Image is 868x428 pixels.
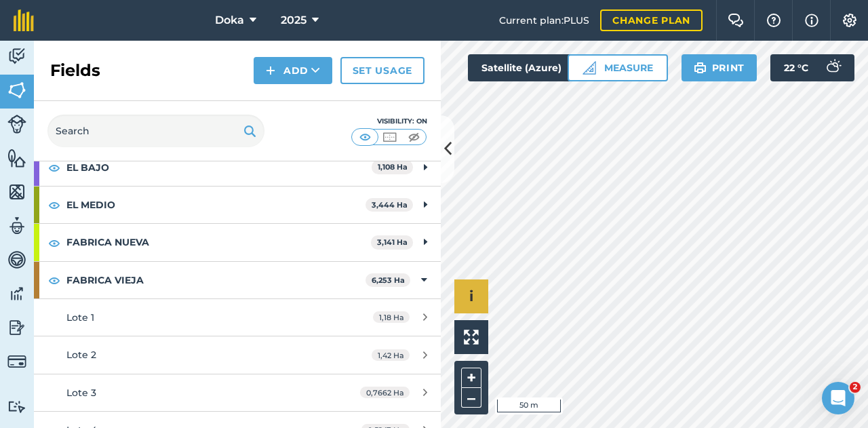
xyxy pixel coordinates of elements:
[568,54,668,81] button: Measure
[499,13,589,28] span: Current plan : PLUS
[728,14,744,27] img: Two speech bubbles overlapping with the left bubble in the forefront
[583,61,596,75] img: Ruler icon
[66,387,96,399] span: Lote 3
[48,197,60,213] img: svg+xml;base64,PHN2ZyB4bWxucz0iaHR0cDovL3d3dy53My5vcmcvMjAwMC9zdmciIHdpZHRoPSIxOCIgaGVpZ2h0PSIyNC...
[454,279,488,313] button: i
[372,349,410,361] span: 1,42 Ha
[7,352,26,371] img: svg+xml;base64,PD94bWwgdmVyc2lvbj0iMS4wIiBlbmNvZGluZz0idXRmLTgiPz4KPCEtLSBHZW5lcmF0b3I6IEFkb2JlIE...
[819,54,846,81] img: svg+xml;base64,PD94bWwgdmVyc2lvbj0iMS4wIiBlbmNvZGluZz0idXRmLTgiPz4KPCEtLSBHZW5lcmF0b3I6IEFkb2JlIE...
[50,60,100,81] h2: Fields
[469,288,473,305] span: i
[7,400,26,413] img: svg+xml;base64,PD94bWwgdmVyc2lvbj0iMS4wIiBlbmNvZGluZz0idXRmLTgiPz4KPCEtLSBHZW5lcmF0b3I6IEFkb2JlIE...
[381,130,398,144] img: svg+xml;base64,PHN2ZyB4bWxucz0iaHR0cDovL3d3dy53My5vcmcvMjAwMC9zdmciIHdpZHRoPSI1MCIgaGVpZ2h0PSI0MC...
[266,62,275,79] img: svg+xml;base64,PHN2ZyB4bWxucz0iaHR0cDovL3d3dy53My5vcmcvMjAwMC9zdmciIHdpZHRoPSIxNCIgaGVpZ2h0PSIyNC...
[360,387,410,398] span: 0,7662 Ha
[34,374,441,411] a: Lote 30,7662 Ha
[34,187,441,223] div: EL MEDIO3,444 Ha
[7,148,26,168] img: svg+xml;base64,PHN2ZyB4bWxucz0iaHR0cDovL3d3dy53My5vcmcvMjAwMC9zdmciIHdpZHRoPSI1NiIgaGVpZ2h0PSI2MC...
[34,299,441,336] a: Lote 11,18 Ha
[694,60,707,76] img: svg+xml;base64,PHN2ZyB4bWxucz0iaHR0cDovL3d3dy53My5vcmcvMjAwMC9zdmciIHdpZHRoPSIxOSIgaGVpZ2h0PSIyNC...
[842,14,858,27] img: A cog icon
[357,130,374,144] img: svg+xml;base64,PHN2ZyB4bWxucz0iaHR0cDovL3d3dy53My5vcmcvMjAwMC9zdmciIHdpZHRoPSI1MCIgaGVpZ2h0PSI0MC...
[7,80,26,100] img: svg+xml;base64,PHN2ZyB4bWxucz0iaHR0cDovL3d3dy53My5vcmcvMjAwMC9zdmciIHdpZHRoPSI1NiIgaGVpZ2h0PSI2MC...
[377,237,408,247] strong: 3,141 Ha
[7,182,26,202] img: svg+xml;base64,PHN2ZyB4bWxucz0iaHR0cDovL3d3dy53My5vcmcvMjAwMC9zdmciIHdpZHRoPSI1NiIgaGVpZ2h0PSI2MC...
[464,330,479,345] img: Four arrows, one pointing top left, one top right, one bottom right and the last bottom left
[378,162,408,172] strong: 1,108 Ha
[66,349,96,361] span: Lote 2
[34,149,441,186] div: EL BAJO1,108 Ha
[805,12,818,28] img: svg+xml;base64,PHN2ZyB4bWxucz0iaHR0cDovL3d3dy53My5vcmcvMjAwMC9zdmciIHdpZHRoPSIxNyIgaGVpZ2h0PSIxNy...
[66,224,371,260] strong: FABRICA NUEVA
[372,275,405,285] strong: 6,253 Ha
[47,115,264,147] input: Search
[254,57,332,84] button: Add
[7,115,26,134] img: svg+xml;base64,PD94bWwgdmVyc2lvbj0iMS4wIiBlbmNvZGluZz0idXRmLTgiPz4KPCEtLSBHZW5lcmF0b3I6IEFkb2JlIE...
[66,187,366,223] strong: EL MEDIO
[373,311,410,323] span: 1,18 Ha
[468,54,598,81] button: Satellite (Azure)
[34,336,441,373] a: Lote 21,42 Ha
[340,57,425,84] a: Set usage
[34,262,441,298] div: FABRICA VIEJA6,253 Ha
[281,12,307,28] span: 2025
[784,54,808,81] span: 22 ° C
[850,382,861,393] span: 2
[7,317,26,338] img: svg+xml;base64,PD94bWwgdmVyc2lvbj0iMS4wIiBlbmNvZGluZz0idXRmLTgiPz4KPCEtLSBHZW5lcmF0b3I6IEFkb2JlIE...
[461,388,481,408] button: –
[66,262,366,298] strong: FABRICA VIEJA
[600,9,703,31] a: Change plan
[215,12,244,28] span: Doka
[66,149,372,186] strong: EL BAJO
[351,116,427,127] div: Visibility: On
[822,382,854,414] iframe: Intercom live chat
[682,54,757,81] button: Print
[48,235,60,251] img: svg+xml;base64,PHN2ZyB4bWxucz0iaHR0cDovL3d3dy53My5vcmcvMjAwMC9zdmciIHdpZHRoPSIxOCIgaGVpZ2h0PSIyNC...
[48,159,60,176] img: svg+xml;base64,PHN2ZyB4bWxucz0iaHR0cDovL3d3dy53My5vcmcvMjAwMC9zdmciIHdpZHRoPSIxOCIgaGVpZ2h0PSIyNC...
[372,200,408,210] strong: 3,444 Ha
[766,14,782,27] img: A question mark icon
[243,123,256,139] img: svg+xml;base64,PHN2ZyB4bWxucz0iaHR0cDovL3d3dy53My5vcmcvMjAwMC9zdmciIHdpZHRoPSIxOSIgaGVpZ2h0PSIyNC...
[7,216,26,236] img: svg+xml;base64,PD94bWwgdmVyc2lvbj0iMS4wIiBlbmNvZGluZz0idXRmLTgiPz4KPCEtLSBHZW5lcmF0b3I6IEFkb2JlIE...
[7,46,26,66] img: svg+xml;base64,PD94bWwgdmVyc2lvbj0iMS4wIiBlbmNvZGluZz0idXRmLTgiPz4KPCEtLSBHZW5lcmF0b3I6IEFkb2JlIE...
[48,272,60,288] img: svg+xml;base64,PHN2ZyB4bWxucz0iaHR0cDovL3d3dy53My5vcmcvMjAwMC9zdmciIHdpZHRoPSIxOCIgaGVpZ2h0PSIyNC...
[461,368,481,388] button: +
[7,284,26,304] img: svg+xml;base64,PD94bWwgdmVyc2lvbj0iMS4wIiBlbmNvZGluZz0idXRmLTgiPz4KPCEtLSBHZW5lcmF0b3I6IEFkb2JlIE...
[66,311,94,324] span: Lote 1
[770,54,854,81] button: 22 °C
[7,250,26,270] img: svg+xml;base64,PD94bWwgdmVyc2lvbj0iMS4wIiBlbmNvZGluZz0idXRmLTgiPz4KPCEtLSBHZW5lcmF0b3I6IEFkb2JlIE...
[406,130,422,144] img: svg+xml;base64,PHN2ZyB4bWxucz0iaHR0cDovL3d3dy53My5vcmcvMjAwMC9zdmciIHdpZHRoPSI1MCIgaGVpZ2h0PSI0MC...
[34,224,441,260] div: FABRICA NUEVA3,141 Ha
[14,9,34,31] img: fieldmargin Logo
